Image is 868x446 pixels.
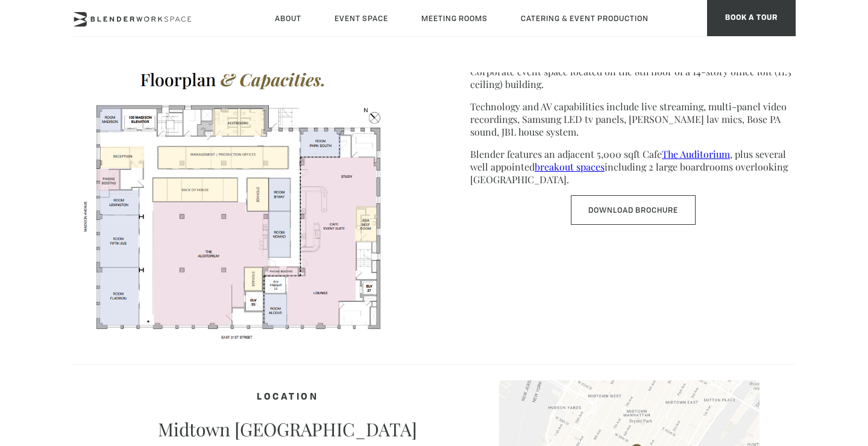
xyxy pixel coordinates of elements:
a: The Auditorium [662,148,730,160]
img: FLOORPLAN-Screenshot-2025.png [72,60,398,342]
a: breakout spaces [535,160,605,173]
p: Technology and AV capabilities include live streaming, multi-panel video recordings, Samsung LED ... [470,100,796,138]
h4: Location [108,386,467,409]
p: Blender features an adjacent 5,000 sqft Cafe , plus several well appointed including 2 large boar... [470,148,796,186]
p: Corporate event space located on the 8th floor of a 14-story office loft (11.5′ ceiling) building. [470,65,796,90]
p: Midtown [GEOGRAPHIC_DATA] [108,418,467,440]
a: Download Brochure [571,195,696,225]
